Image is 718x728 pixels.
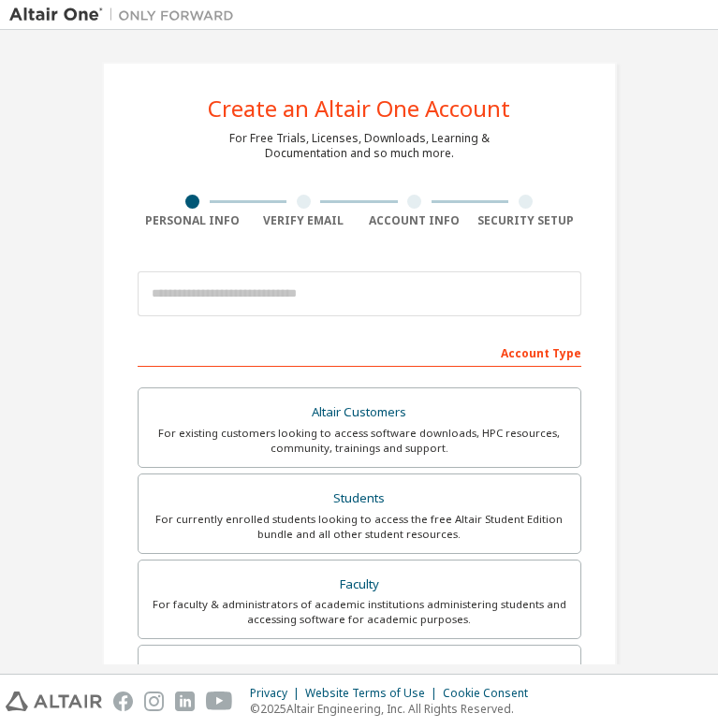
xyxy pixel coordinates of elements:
div: Security Setup [470,213,581,228]
img: altair_logo.svg [6,692,102,711]
div: Verify Email [248,213,359,228]
div: Privacy [250,686,305,701]
div: Altair Customers [150,400,569,426]
img: youtube.svg [206,692,233,711]
div: Cookie Consent [443,686,539,701]
div: For faculty & administrators of academic institutions administering students and accessing softwa... [150,597,569,627]
div: Students [150,486,569,512]
div: Everyone else [150,657,569,683]
p: © 2025 Altair Engineering, Inc. All Rights Reserved. [250,701,539,717]
div: For Free Trials, Licenses, Downloads, Learning & Documentation and so much more. [229,131,490,161]
div: For currently enrolled students looking to access the free Altair Student Edition bundle and all ... [150,512,569,542]
div: Create an Altair One Account [208,97,510,120]
div: Account Info [359,213,471,228]
div: Personal Info [138,213,249,228]
div: Account Type [138,337,581,367]
img: Altair One [9,6,243,24]
img: instagram.svg [144,692,164,711]
div: Website Terms of Use [305,686,443,701]
img: linkedin.svg [175,692,195,711]
div: For existing customers looking to access software downloads, HPC resources, community, trainings ... [150,426,569,456]
div: Faculty [150,572,569,598]
img: facebook.svg [113,692,133,711]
